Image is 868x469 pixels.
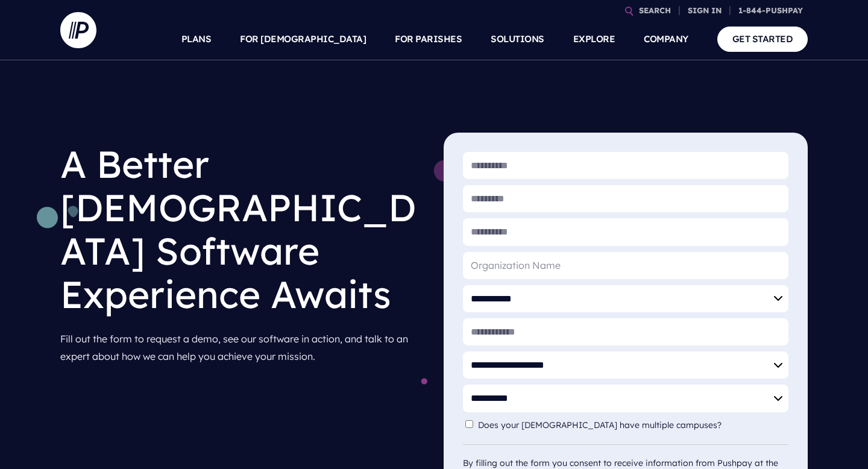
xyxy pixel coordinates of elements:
[240,18,366,60] a: FOR [DEMOGRAPHIC_DATA]
[60,326,424,370] p: Fill out the form to request a demo, see our software in action, and talk to an expert about how ...
[717,27,808,51] a: GET STARTED
[478,420,728,430] label: Does your [DEMOGRAPHIC_DATA] have multiple campuses?
[573,18,615,60] a: EXPLORE
[60,133,424,326] h1: A Better [DEMOGRAPHIC_DATA] Software Experience Awaits
[491,18,544,60] a: SOLUTIONS
[463,252,788,279] input: Organization Name
[395,18,462,60] a: FOR PARISHES
[644,18,688,60] a: COMPANY
[181,18,212,60] a: PLANS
